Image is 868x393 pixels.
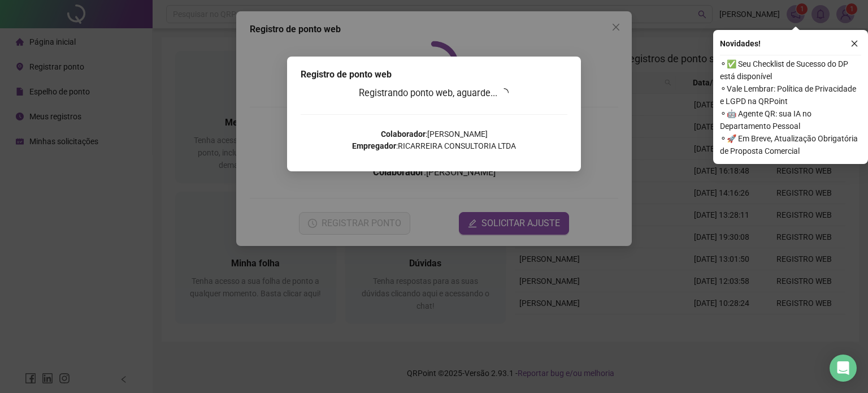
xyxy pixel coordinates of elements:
span: ⚬ 🤖 Agente QR: sua IA no Departamento Pessoal [720,107,861,132]
span: ⚬ ✅ Seu Checklist de Sucesso do DP está disponível [720,58,861,83]
strong: Colaborador [381,129,426,139]
span: ⚬ Vale Lembrar: Política de Privacidade e LGPD na QRPoint [720,83,861,107]
div: Open Intercom Messenger [830,355,857,382]
strong: Empregador [352,141,396,150]
span: ⚬ 🚀 Em Breve, Atualização Obrigatória de Proposta Comercial [720,132,861,157]
span: close [850,40,858,47]
span: loading [500,88,510,98]
h3: Registrando ponto web, aguarde... [301,86,567,101]
span: Novidades ! [720,37,761,50]
p: : [PERSON_NAME] : RICARREIRA CONSULTORIA LTDA [301,128,567,152]
div: Registro de ponto web [301,68,567,81]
